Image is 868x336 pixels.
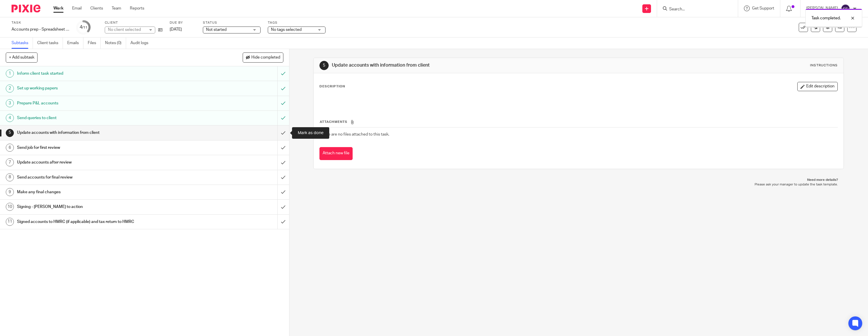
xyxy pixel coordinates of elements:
div: 5 [6,129,14,137]
div: Accounts prep - Spreadsheet jobs [12,27,69,32]
div: 7 [6,158,14,166]
h1: Update accounts after review [17,158,187,167]
p: Need more details? [319,178,838,182]
div: No client selected [108,27,145,33]
h1: Update accounts with information from client [17,128,187,137]
span: There are no files attached to this task. [320,132,389,136]
label: Status [203,20,261,25]
p: Description [319,84,345,89]
a: Audit logs [130,37,153,49]
h1: Send job for first review [17,143,187,152]
h1: Make any final changes [17,188,187,196]
button: Edit description [797,82,838,91]
img: svg%3E [841,4,850,13]
span: No tags selected [271,28,302,32]
div: 2 [6,85,14,93]
a: Clients [90,5,103,11]
h1: Signed accounts to HMRC (if applicable) and tax return to HMRC [17,217,187,226]
span: Hide completed [251,55,280,60]
a: Team [112,5,121,11]
a: Emails [67,37,83,49]
label: Task [12,20,69,25]
div: 8 [6,173,14,181]
div: 5 [319,61,329,70]
button: Attach new file [319,147,353,160]
div: 3 [6,99,14,107]
div: 9 [6,188,14,196]
p: Task completed. [811,15,841,21]
label: Tags [268,20,325,25]
div: 6 [6,144,14,152]
a: Files [88,37,101,49]
div: 4 [6,114,14,122]
h1: Inform client task started [17,69,187,78]
button: + Add subtask [6,52,38,62]
label: Client [105,20,162,25]
span: [DATE] [170,27,182,31]
a: Subtasks [12,37,33,49]
h1: Signing - [PERSON_NAME] to action [17,202,187,211]
a: Work [53,5,63,11]
h1: Update accounts with information from client [332,62,591,68]
a: Notes (0) [105,37,126,49]
small: /11 [82,26,87,29]
button: Hide completed [243,52,283,62]
h1: Send accounts for final review [17,173,187,182]
div: 11 [6,218,14,226]
div: 1 [6,70,14,78]
p: Please ask your manager to update the task template. [319,182,838,187]
span: Not started [206,28,227,32]
h1: Set up working papers [17,84,187,93]
div: 10 [6,203,14,211]
img: Pixie [12,5,40,12]
a: Email [72,5,82,11]
div: Instructions [810,63,838,68]
h1: Prepare P&L accounts [17,99,187,108]
span: Attachments [320,120,347,123]
a: Reports [130,5,144,11]
label: Due by [170,20,196,25]
h1: Send queries to client [17,114,187,122]
a: Client tasks [37,37,63,49]
div: 4 [80,24,87,31]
